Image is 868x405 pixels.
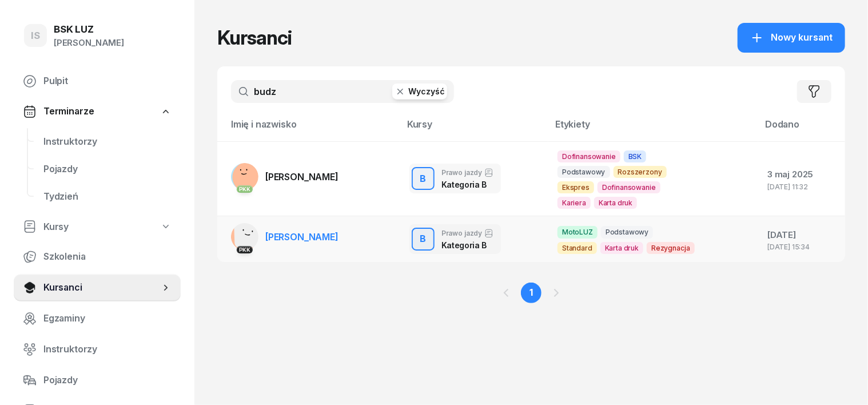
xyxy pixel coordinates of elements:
span: Instruktorzy [43,134,172,149]
span: Rezygnacja [647,242,694,254]
span: Podstawowy [558,166,610,178]
div: Prawo jazdy [441,168,493,177]
a: Kursy [14,214,181,240]
div: Kategoria B [441,180,493,189]
a: 1 [521,283,541,303]
span: MotoLUZ [558,226,598,238]
a: Instruktorzy [34,128,181,156]
a: Tydzień [34,183,181,211]
a: PKK[PERSON_NAME] [231,223,339,251]
span: Karta druk [594,197,637,209]
span: Podstawowy [601,226,653,238]
span: Pojazdy [43,373,172,388]
span: Kursy [43,220,69,235]
a: Terminarze [14,98,181,125]
div: [DATE] 11:32 [767,183,836,190]
div: 3 maj 2025 [767,167,836,182]
span: BSK [624,150,647,162]
div: B [416,169,431,189]
span: Nowy kursant [771,30,833,45]
span: Dofinansowanie [598,181,660,193]
a: Szkolenia [14,243,181,271]
span: [PERSON_NAME] [265,231,339,243]
span: Pulpit [43,74,172,89]
a: Instruktorzy [14,336,181,363]
button: B [412,228,435,251]
span: Standard [558,242,597,254]
span: Tydzień [43,189,172,204]
th: Kursy [400,117,548,141]
a: Pulpit [14,67,181,95]
span: Pojazdy [43,162,172,177]
span: Dofinansowanie [558,150,620,162]
button: Wyczyść [392,84,447,100]
span: Kariera [558,197,591,209]
th: Dodano [758,117,845,141]
span: IS [31,31,40,41]
th: Etykiety [548,117,758,141]
span: [PERSON_NAME] [265,171,339,182]
a: Pojazdy [14,367,181,394]
div: B [416,229,431,249]
div: PKK [237,185,253,193]
span: Ekspres [558,181,594,193]
button: Nowy kursant [738,23,845,53]
div: PKK [237,246,253,253]
input: Szukaj [231,80,454,103]
button: B [412,167,435,190]
span: Kursanci [43,280,160,295]
div: [DATE] [767,228,836,243]
div: BSK LUZ [54,25,124,34]
span: Szkolenia [43,249,172,264]
div: Prawo jazdy [441,229,493,238]
div: Kategoria B [441,240,493,250]
span: Instruktorzy [43,342,172,357]
th: Imię i nazwisko [217,117,400,141]
div: [PERSON_NAME] [54,35,124,50]
span: Karta druk [600,242,643,254]
a: Egzaminy [14,305,181,332]
a: Kursanci [14,274,181,301]
div: [DATE] 15:34 [767,243,836,251]
a: PKK[PERSON_NAME] [231,163,339,190]
a: Pojazdy [34,156,181,183]
span: Rozszerzony [614,166,667,178]
h1: Kursanci [217,27,292,48]
span: Egzaminy [43,311,172,326]
span: Terminarze [43,104,94,119]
